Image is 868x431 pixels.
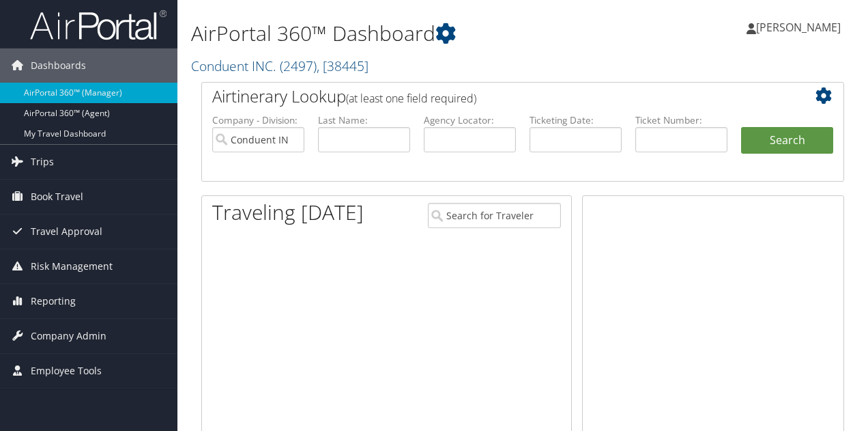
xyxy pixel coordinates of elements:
img: airportal-logo.png [30,9,167,41]
button: Search [741,127,833,154]
label: Agency Locator: [424,113,516,127]
span: Risk Management [31,249,113,283]
label: Company - Division: [212,113,304,127]
span: (at least one field required) [346,91,476,106]
span: ( 2497 ) [280,57,317,75]
h2: Airtinerary Lookup [212,85,780,108]
span: Trips [31,145,54,179]
label: Last Name: [318,113,410,127]
h1: Traveling [DATE] [212,198,364,227]
a: [PERSON_NAME] [747,7,854,48]
a: Conduent INC. [191,57,368,75]
span: , [ 38445 ] [317,57,368,75]
span: [PERSON_NAME] [756,20,841,35]
span: Travel Approval [31,214,102,249]
span: Company Admin [31,319,106,353]
label: Ticket Number: [635,113,727,127]
label: Ticketing Date: [530,113,622,127]
input: Search for Traveler [428,203,562,228]
span: Employee Tools [31,354,102,388]
span: Dashboards [31,48,86,83]
span: Book Travel [31,180,83,214]
span: Reporting [31,284,76,318]
h1: AirPortal 360™ Dashboard [191,19,633,48]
